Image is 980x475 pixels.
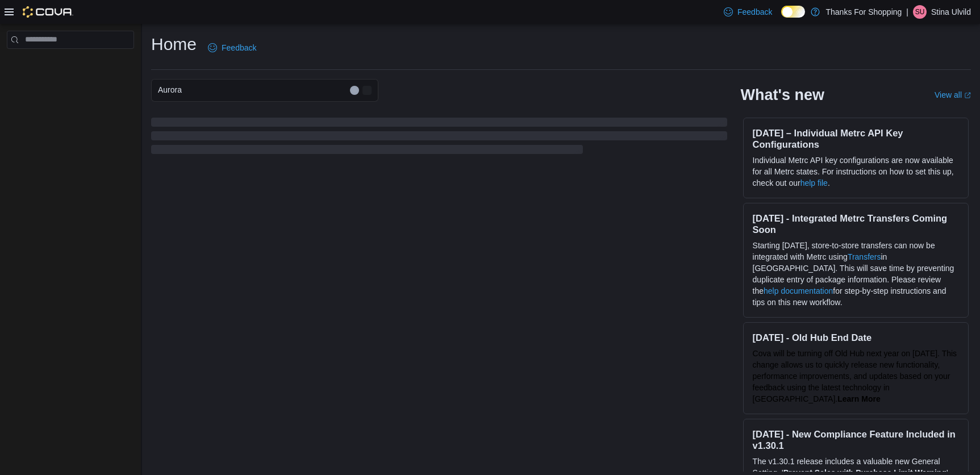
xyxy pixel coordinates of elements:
span: Cova will be turning off Old Hub next year on [DATE]. This change allows us to quickly release ne... [753,349,957,403]
div: Stina Ulvild [913,5,927,19]
img: Cova [23,6,73,18]
span: SU [915,5,925,19]
span: Feedback [222,42,256,53]
input: Dark Mode [781,6,805,18]
span: Loading [151,120,727,156]
span: Aurora [158,83,182,97]
h1: Home [151,33,197,56]
a: help file [800,178,828,188]
h2: What's new [741,86,824,104]
h3: [DATE] - Integrated Metrc Transfers Coming Soon [753,213,959,235]
a: Feedback [203,36,261,59]
h3: [DATE] - New Compliance Feature Included in v1.30.1 [753,428,959,451]
p: Stina Ulvild [931,5,971,19]
button: Open list of options [362,86,372,95]
a: Transfers [848,252,881,261]
p: Individual Metrc API key configurations are now available for all Metrc states. For instructions ... [753,155,959,189]
p: Starting [DATE], store-to-store transfers can now be integrated with Metrc using in [GEOGRAPHIC_D... [753,240,959,308]
a: View allExternal link [935,90,971,99]
svg: External link [964,92,971,99]
a: help documentation [764,286,833,295]
h3: [DATE] – Individual Metrc API Key Configurations [753,127,959,150]
a: Feedback [719,1,777,23]
span: Feedback [737,6,772,18]
span: Dark Mode [781,18,782,18]
a: Learn More [837,394,880,403]
nav: Complex example [7,51,134,78]
h3: [DATE] - Old Hub End Date [753,332,959,343]
p: Thanks For Shopping [825,5,902,19]
p: | [906,5,908,19]
button: Clear input [350,86,359,95]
